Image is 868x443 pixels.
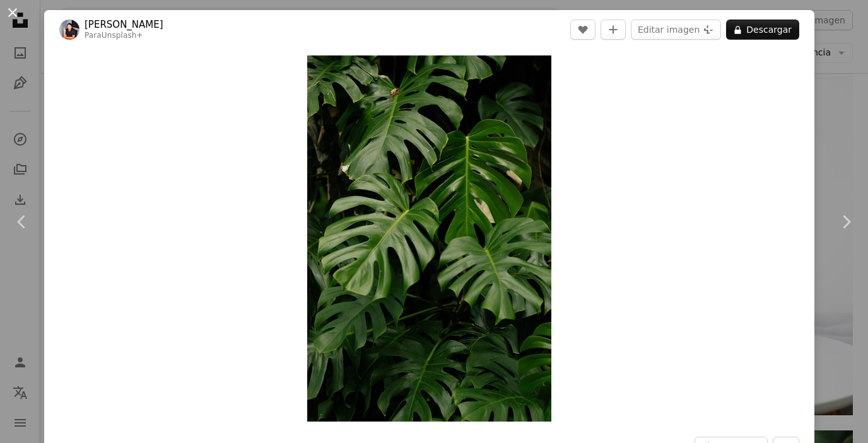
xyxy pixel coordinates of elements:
[85,31,163,41] div: Para
[631,20,721,40] button: Editar imagen
[307,55,551,422] img: Un primer plano de una gran planta de hojas verdes
[59,20,79,40] img: Ve al perfil de Ivana Cajina
[601,20,626,40] button: Añade a la colección
[570,20,595,40] button: Me gusta
[307,55,551,422] button: Ampliar en esta imagen
[726,20,799,40] button: Descargar
[85,18,163,31] a: [PERSON_NAME]
[824,161,868,282] a: Siguiente
[102,31,143,40] a: Unsplash+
